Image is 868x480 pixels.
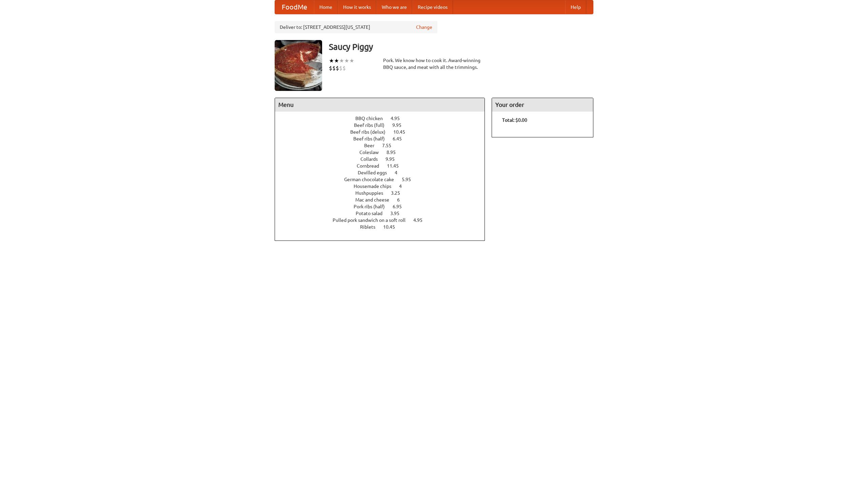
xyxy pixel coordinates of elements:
span: 3.95 [390,211,406,216]
span: German chocolate cake [344,177,401,182]
span: 4.95 [391,116,407,121]
span: 8.95 [387,150,402,155]
span: 7.55 [382,143,398,148]
span: 6.45 [393,136,409,141]
b: Total: $0.00 [502,117,527,123]
span: 4 [399,184,409,189]
img: angular.jpg [275,40,322,91]
span: Hushpuppies [355,190,390,196]
a: Riblets 10.45 [360,224,408,230]
div: Pork. We know how to cook it. Award-winning BBQ sauce, and meat with all the trimmings. [383,57,485,71]
span: 3.25 [391,190,407,196]
a: Collards 9.95 [360,156,407,162]
span: 4 [395,170,404,175]
span: Pulled pork sandwich on a soft roll [333,217,412,223]
span: Beef ribs (full) [354,122,391,128]
li: $ [332,64,336,72]
h3: Saucy Piggy [329,40,593,54]
span: Housemade chips [354,184,398,189]
a: How it works [338,0,376,14]
a: Beef ribs (delux) 10.45 [350,129,418,135]
a: Beer 7.55 [364,143,404,148]
a: Mac and cheese 6 [355,197,412,203]
span: Potato salad [356,211,389,216]
a: Pork ribs (half) 6.95 [354,204,414,209]
span: Riblets [360,224,382,230]
a: Cornbread 11.45 [357,163,411,169]
li: ★ [349,57,354,64]
a: Devilled eggs 4 [358,170,410,175]
a: Pulled pork sandwich on a soft roll 4.95 [333,217,435,223]
a: Home [314,0,338,14]
li: $ [336,64,339,72]
span: Coleslaw [359,150,386,155]
a: Help [565,0,586,14]
span: Pork ribs (half) [354,204,392,209]
a: Beef ribs (full) 9.95 [354,122,414,128]
h4: Menu [275,98,485,112]
a: Housemade chips 4 [354,184,414,189]
li: ★ [344,57,349,64]
li: $ [342,64,346,72]
span: Devilled eggs [358,170,394,175]
div: Deliver to: [STREET_ADDRESS][US_STATE] [275,21,437,33]
span: 11.45 [387,163,406,169]
li: ★ [339,57,344,64]
li: ★ [334,57,339,64]
span: 10.45 [393,129,412,135]
span: 5.95 [402,177,418,182]
span: Beer [364,143,381,148]
span: Beef ribs (delux) [350,129,392,135]
h4: Your order [492,98,593,112]
a: Change [416,24,432,31]
a: FoodMe [275,0,314,14]
a: Potato salad 3.95 [356,211,412,216]
a: Coleslaw 8.95 [359,150,408,155]
span: 9.95 [386,156,401,162]
span: 6 [397,197,407,203]
span: 10.45 [383,224,402,230]
li: $ [339,64,342,72]
span: Beef ribs (half) [353,136,392,141]
a: BBQ chicken 4.95 [355,116,412,121]
span: Mac and cheese [355,197,396,203]
span: Cornbread [357,163,386,169]
span: Collards [360,156,384,162]
a: Beef ribs (half) 6.45 [353,136,414,141]
span: 4.95 [413,217,429,223]
li: $ [329,64,332,72]
span: 6.95 [393,204,409,209]
a: Who we are [376,0,412,14]
a: Recipe videos [412,0,453,14]
span: BBQ chicken [355,116,390,121]
li: ★ [329,57,334,64]
a: German chocolate cake 5.95 [344,177,423,182]
a: Hushpuppies 3.25 [355,190,413,196]
span: 9.95 [392,122,408,128]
